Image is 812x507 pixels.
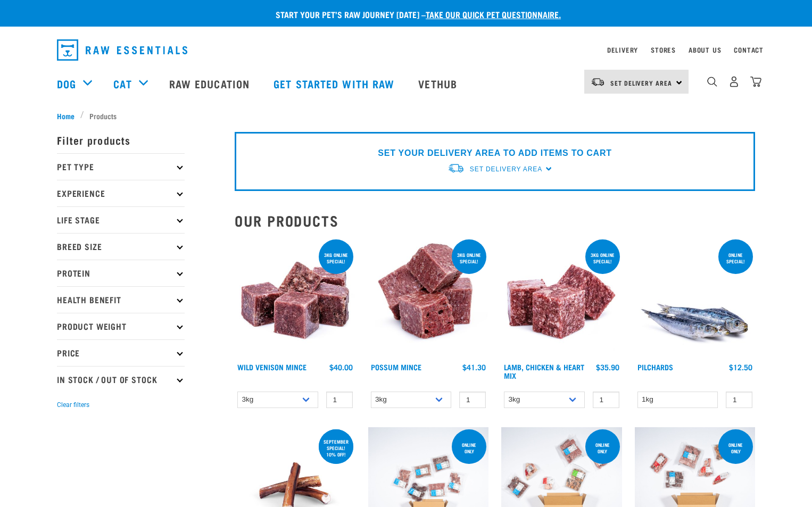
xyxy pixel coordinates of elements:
input: 1 [459,392,486,408]
img: 1102 Possum Mince 01 [368,237,489,358]
div: 3kg online special! [452,247,486,269]
p: In Stock / Out Of Stock [57,366,185,393]
img: van-moving.png [591,77,605,87]
a: Lamb, Chicken & Heart Mix [504,365,584,377]
a: Stores [651,48,676,52]
img: Raw Essentials Logo [57,39,187,61]
nav: breadcrumbs [57,110,755,121]
button: Clear filters [57,400,89,410]
h2: Our Products [235,212,755,229]
a: Delivery [607,48,638,52]
p: Protein [57,260,185,286]
div: 3kg online special! [319,247,353,269]
img: van-moving.png [448,163,465,174]
div: $35.90 [596,363,619,371]
p: Pet Type [57,153,185,180]
p: Price [57,339,185,366]
a: Pilchards [637,365,673,369]
nav: dropdown navigation [48,35,764,65]
img: 1124 Lamb Chicken Heart Mix 01 [501,237,622,358]
img: home-icon@2x.png [750,76,761,87]
span: Home [57,110,74,121]
a: Home [57,110,80,121]
p: Product Weight [57,313,185,339]
div: $41.30 [462,363,486,371]
img: Four Whole Pilchards [635,237,756,358]
a: Dog [57,76,76,92]
div: $40.00 [329,363,353,371]
input: 1 [593,392,619,408]
img: Pile Of Cubed Wild Venison Mince For Pets [235,237,355,358]
a: Raw Education [159,62,263,105]
img: home-icon-1@2x.png [707,77,717,87]
a: Get started with Raw [263,62,408,105]
img: user.png [728,76,740,87]
input: 1 [726,392,752,408]
p: Experience [57,180,185,206]
p: Health Benefit [57,286,185,313]
span: Set Delivery Area [610,81,672,85]
a: Contact [734,48,764,52]
p: Filter products [57,127,185,153]
div: ONLINE SPECIAL! [718,247,753,269]
p: SET YOUR DELIVERY AREA TO ADD ITEMS TO CART [378,147,611,160]
a: Wild Venison Mince [237,365,306,369]
div: September special! 10% off! [319,434,353,462]
a: Cat [113,76,131,92]
a: Possum Mince [371,365,421,369]
a: Vethub [408,62,470,105]
div: ONLINE ONLY [452,437,486,459]
a: take our quick pet questionnaire. [426,12,561,16]
span: Set Delivery Area [470,165,542,173]
div: Online Only [718,437,753,459]
div: 3kg online special! [585,247,620,269]
div: $12.50 [729,363,752,371]
a: About Us [689,48,721,52]
div: Online Only [585,437,620,459]
input: 1 [326,392,353,408]
p: Life Stage [57,206,185,233]
p: Breed Size [57,233,185,260]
